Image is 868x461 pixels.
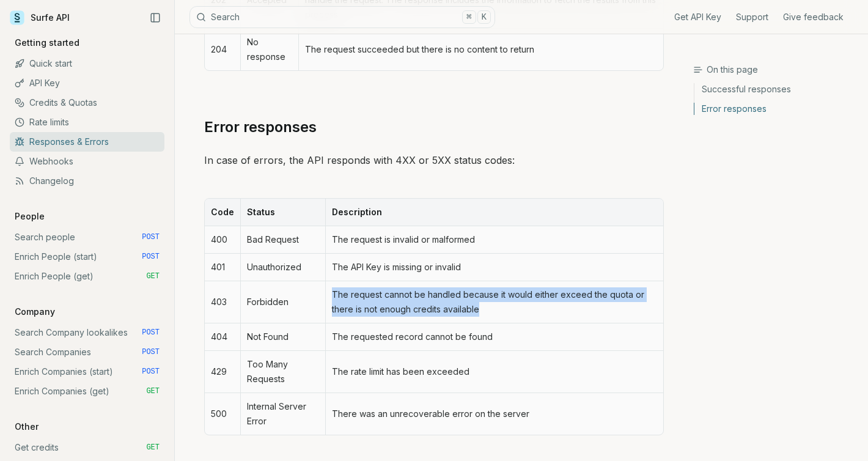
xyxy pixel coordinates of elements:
[146,9,164,27] button: Collapse Sidebar
[325,323,663,351] td: The requested record cannot be found
[205,199,240,226] th: Code
[205,254,240,281] td: 401
[146,386,160,396] span: GET
[10,171,164,191] a: Changelog
[325,226,663,254] td: The request is invalid or malformed
[674,11,721,23] a: Get API Key
[477,10,491,24] kbd: K
[694,99,858,115] a: Error responses
[325,254,663,281] td: The API Key is missing or invalid
[10,152,164,171] a: Webhooks
[142,367,160,377] span: POST
[462,10,476,24] kbd: ⌘
[205,393,240,435] td: 500
[325,351,663,393] td: The rate limit has been exceeded
[325,199,663,226] th: Description
[10,210,50,223] p: People
[240,281,325,323] td: Forbidden
[694,83,858,99] a: Successful responses
[10,438,164,457] a: Get credits GET
[10,9,70,27] a: Surfe API
[298,29,663,70] td: The request succeeded but there is no content to return
[205,226,240,254] td: 400
[205,351,240,393] td: 429
[693,64,858,76] h3: On this page
[10,382,164,401] a: Enrich Companies (get) GET
[10,342,164,362] a: Search Companies POST
[10,132,164,152] a: Responses & Errors
[325,393,663,435] td: There was an unrecoverable error on the server
[204,117,317,137] a: Error responses
[10,112,164,132] a: Rate limits
[10,267,164,286] a: Enrich People (get) GET
[142,232,160,242] span: POST
[205,323,240,351] td: 404
[10,37,84,49] p: Getting started
[10,362,164,382] a: Enrich Companies (start) POST
[205,29,240,70] td: 204
[146,443,160,452] span: GET
[325,281,663,323] td: The request cannot be handled because it would either exceed the quota or there is not enough cre...
[240,254,325,281] td: Unauthorized
[736,11,768,23] a: Support
[10,247,164,267] a: Enrich People (start) POST
[783,11,844,23] a: Give feedback
[146,271,160,281] span: GET
[10,54,164,73] a: Quick start
[10,306,60,318] p: Company
[205,281,240,323] td: 403
[10,93,164,112] a: Credits & Quotas
[142,328,160,337] span: POST
[240,199,325,226] th: Status
[240,226,325,254] td: Bad Request
[10,227,164,247] a: Search people POST
[10,421,43,433] p: Other
[10,323,164,342] a: Search Company lookalikes POST
[189,6,495,28] button: Search⌘K
[240,393,325,435] td: Internal Server Error
[240,29,298,70] td: No response
[142,347,160,357] span: POST
[142,252,160,262] span: POST
[240,351,325,393] td: Too Many Requests
[10,73,164,93] a: API Key
[240,323,325,351] td: Not Found
[204,152,664,169] p: In case of errors, the API responds with 4XX or 5XX status codes:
